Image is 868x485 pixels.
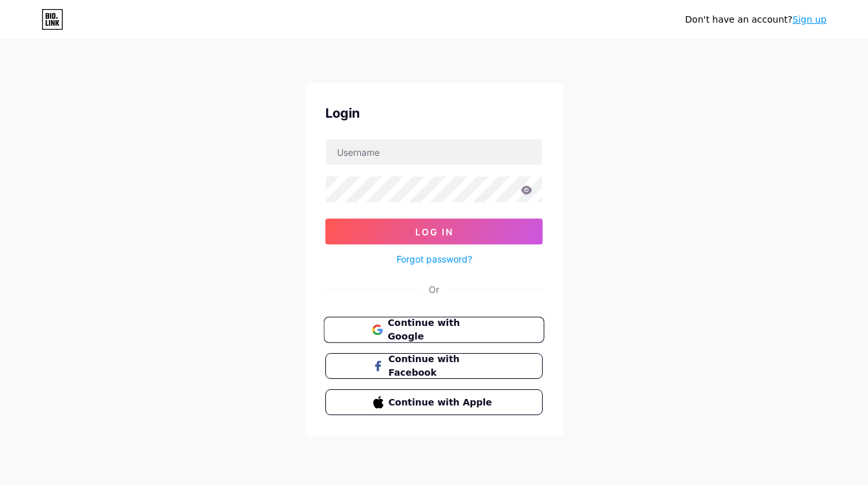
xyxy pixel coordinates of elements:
button: Log In [325,219,543,244]
a: Sign up [792,14,827,25]
span: Continue with Google [387,316,495,344]
span: Continue with Facebook [389,352,495,380]
button: Continue with Google [323,317,544,343]
button: Continue with Apple [325,389,543,415]
button: Continue with Facebook [325,353,543,379]
div: Login [325,103,543,123]
div: Or [429,283,439,296]
span: Continue with Apple [389,396,495,409]
a: Forgot password? [396,252,472,266]
input: Username [326,139,542,165]
span: Log In [415,226,453,237]
a: Continue with Google [325,317,543,343]
div: Don't have an account? [685,13,827,27]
